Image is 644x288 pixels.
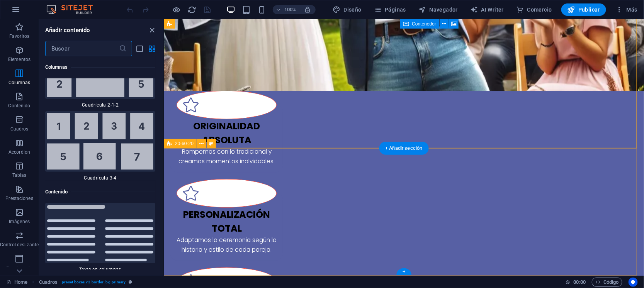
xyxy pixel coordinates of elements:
nav: breadcrumb [39,278,133,287]
img: Editor Logo [44,5,102,14]
span: Haz clic para seleccionar y doble clic para editar [39,278,58,287]
p: Elementos [8,56,31,63]
span: Comercio [516,6,552,14]
span: Cuadrícula 2-1-2 [45,102,155,108]
span: Contenedor [412,22,436,26]
span: . preset-boxes-v3-border .bg-primary [61,278,126,287]
i: Este elemento es un preajuste personalizable [129,280,132,284]
div: + Añadir sección [379,142,428,155]
button: 100% [273,5,300,14]
i: Al redimensionar, ajustar el nivel de zoom automáticamente para ajustarse al dispositivo elegido. [304,6,311,13]
a: Haz clic para cancelar la selección y doble clic para abrir páginas [6,278,27,287]
button: AI Writer [467,3,507,16]
div: Cuadrícula 3-4 [45,111,155,181]
span: Texto en columnas [45,266,155,273]
span: 00 00 [574,278,586,287]
button: Haz clic para salir del modo de previsualización y seguir editando [172,5,181,14]
button: Usercentrics [629,278,638,287]
button: reload [187,5,197,14]
i: Volver a cargar página [188,5,197,14]
div: + [396,268,411,275]
span: Páginas [374,6,406,14]
h6: Columnas [45,63,155,72]
p: Cuadros [10,126,29,132]
span: 20-60-20 [175,141,194,146]
span: Código [595,278,619,287]
button: list-view [135,44,144,53]
p: Columnas [8,80,31,86]
img: Grid3-4.svg [47,113,153,170]
span: AI Writer [470,6,504,14]
button: Páginas [371,3,409,16]
img: text-in-columns.svg [47,205,153,262]
span: Diseño [333,6,362,14]
p: Accordion [8,149,30,155]
span: : [579,279,580,285]
span: Publicar [568,6,600,14]
p: Favoritos [9,33,29,39]
p: Imágenes [9,219,30,225]
button: grid-view [148,44,157,53]
span: Más [615,6,637,14]
div: Texto en columnas [45,203,155,273]
button: Comercio [513,3,555,16]
h6: Tiempo de la sesión [566,278,586,287]
button: close panel [148,25,157,35]
button: Publicar [561,3,607,16]
input: Buscar [45,41,119,56]
button: Código [592,278,622,287]
button: Más [612,3,641,16]
h6: 100% [284,5,297,14]
p: Tablas [12,172,27,178]
span: Cuadrícula 3-4 [45,175,155,181]
p: Encabezado [6,265,32,271]
span: Navegador [418,6,458,14]
h6: Contenido [45,187,155,197]
p: Prestaciones [5,195,33,202]
button: Diseño [330,3,365,16]
h6: Añadir contenido [45,25,90,35]
p: Contenido [8,103,31,109]
button: Navegador [415,3,461,16]
div: Diseño (Ctrl+Alt+Y) [330,3,365,16]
